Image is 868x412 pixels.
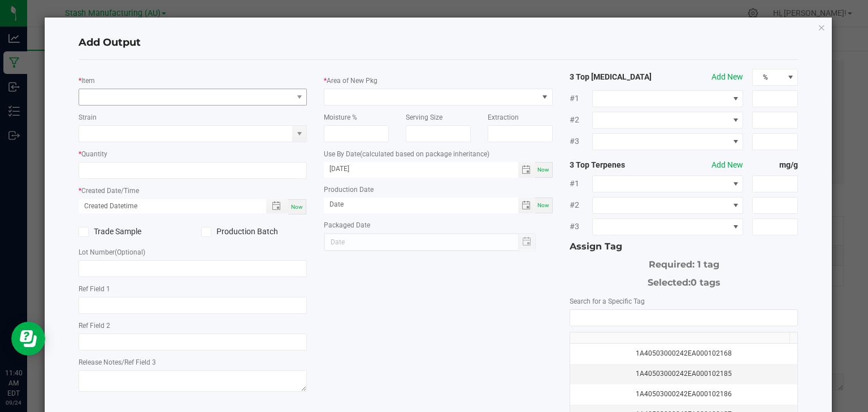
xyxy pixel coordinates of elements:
span: NO DATA FOUND [592,112,743,129]
label: Ref Field 2 [79,321,110,331]
h4: Add Output [79,36,798,50]
strong: 3 Top [MEDICAL_DATA] [570,71,661,83]
span: (calculated based on package inheritance) [360,150,489,158]
label: Trade Sample [79,226,184,238]
strong: mg/g [752,159,798,171]
span: Toggle popup [266,199,288,213]
span: % [753,69,783,85]
span: #1 [570,93,592,104]
label: Production Batch [201,226,307,238]
label: Item [81,76,95,86]
span: #1 [570,178,592,190]
div: 1A40503000242EA000102186 [577,389,791,400]
div: Selected: [570,271,798,290]
label: Search for a Specific Tag [570,296,645,306]
span: #2 [570,199,592,211]
div: Assign Tag [570,240,798,253]
span: #3 [570,221,592,233]
label: Strain [79,112,97,122]
iframe: Resource center [11,322,45,356]
span: (Optional) [115,248,145,256]
input: NO DATA FOUND [570,310,798,326]
div: Required: 1 tag [570,253,798,271]
input: Created Datetime [79,199,255,213]
span: NO DATA FOUND [592,197,743,214]
span: #2 [570,114,592,126]
button: Add New [711,71,743,83]
div: 1A40503000242EA000102185 [577,369,791,379]
span: Toggle calendar [518,162,535,178]
span: #3 [570,135,592,147]
strong: 3 Top Terpenes [570,159,661,171]
label: Lot Number [79,247,145,257]
span: NO DATA FOUND [592,90,743,107]
span: NO DATA FOUND [592,133,743,150]
label: Created Date/Time [81,186,139,196]
div: 1A40503000242EA000102168 [577,348,791,359]
label: Area of New Pkg [327,76,377,86]
span: Now [291,204,303,210]
label: Release Notes/Ref Field 3 [79,357,156,367]
span: NO DATA FOUND [592,176,743,192]
span: NO DATA FOUND [592,218,743,235]
span: Toggle calendar [518,198,535,213]
label: Use By Date [324,149,489,159]
label: Serving Size [406,112,442,122]
label: Ref Field 1 [79,284,110,294]
span: NO DATA FOUND [79,89,307,106]
input: Date [324,162,518,176]
span: Now [537,166,549,173]
button: Add New [711,159,743,171]
span: 0 tags [691,277,721,288]
span: Now [537,202,549,208]
label: Packaged Date [324,220,370,230]
input: Date [324,198,518,212]
label: Production Date [324,185,374,195]
label: Quantity [81,149,107,159]
label: Moisture % [324,112,357,122]
label: Extraction [488,112,519,122]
